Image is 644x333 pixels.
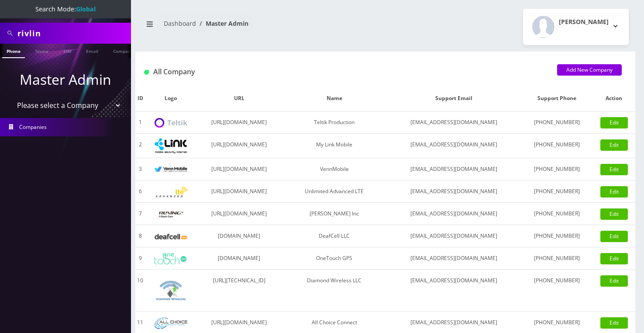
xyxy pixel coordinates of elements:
td: [URL][DOMAIN_NAME] [196,203,282,225]
td: [EMAIL_ADDRESS][DOMAIN_NAME] [386,270,521,312]
img: OneTouch GPS [155,253,187,264]
td: [URL][DOMAIN_NAME] [196,111,282,134]
a: Dashboard [164,19,196,28]
td: [PHONE_NUMBER] [521,203,592,225]
th: Logo [145,86,196,111]
td: [PHONE_NUMBER] [521,111,592,134]
td: [URL][DOMAIN_NAME] [196,180,282,203]
td: [EMAIL_ADDRESS][DOMAIN_NAME] [386,247,521,270]
td: [EMAIL_ADDRESS][DOMAIN_NAME] [386,225,521,247]
td: [PERSON_NAME] Inc [282,203,386,225]
img: All Choice Connect [155,317,187,329]
a: Add New Company [557,64,622,76]
td: OneTouch GPS [282,247,386,270]
span: Search Mode: [35,5,96,13]
img: DeafCell LLC [155,234,187,239]
span: Companies [19,123,47,131]
a: Edit [600,317,628,329]
td: [EMAIL_ADDRESS][DOMAIN_NAME] [386,203,521,225]
a: Edit [600,231,628,242]
a: Edit [600,275,628,287]
td: [PHONE_NUMBER] [521,180,592,203]
td: 2 [135,134,145,158]
img: Diamond Wireless LLC [155,274,187,307]
img: Unlimited Advanced LTE [155,187,187,198]
a: Name [31,44,53,57]
th: URL [196,86,282,111]
img: My Link Mobile [155,138,187,153]
td: VennMobile [282,158,386,180]
td: 1 [135,111,145,134]
th: Support Phone [521,86,592,111]
a: Edit [600,186,628,198]
td: [PHONE_NUMBER] [521,270,592,312]
td: [PHONE_NUMBER] [521,247,592,270]
td: [EMAIL_ADDRESS][DOMAIN_NAME] [386,111,521,134]
td: Diamond Wireless LLC [282,270,386,312]
th: Support Email [386,86,521,111]
a: Phone [2,44,25,58]
li: Master Admin [196,19,248,28]
td: Teltik Production [282,111,386,134]
img: All Company [144,70,149,75]
td: 8 [135,225,145,247]
th: ID [135,86,145,111]
td: 10 [135,270,145,312]
a: Edit [600,208,628,220]
th: Name [282,86,386,111]
td: [DOMAIN_NAME] [196,247,282,270]
strong: Global [76,5,96,13]
a: Company [109,44,138,57]
td: [DOMAIN_NAME] [196,225,282,247]
td: [PHONE_NUMBER] [521,225,592,247]
td: 7 [135,203,145,225]
input: Search All Companies [17,25,129,42]
img: Rexing Inc [155,210,187,219]
td: [EMAIL_ADDRESS][DOMAIN_NAME] [386,158,521,180]
td: [PHONE_NUMBER] [521,158,592,180]
td: [URL][DOMAIN_NAME] [196,134,282,158]
td: [URL][TECHNICAL_ID] [196,270,282,312]
td: 3 [135,158,145,180]
td: 6 [135,180,145,203]
td: [EMAIL_ADDRESS][DOMAIN_NAME] [386,180,521,203]
img: Teltik Production [155,118,187,128]
td: [PHONE_NUMBER] [521,134,592,158]
img: VennMobile [155,166,187,173]
button: [PERSON_NAME] [523,9,629,45]
nav: breadcrumb [142,14,379,39]
td: My Link Mobile [282,134,386,158]
td: Unlimited Advanced LTE [282,180,386,203]
a: Edit [600,164,628,175]
td: [EMAIL_ADDRESS][DOMAIN_NAME] [386,134,521,158]
a: SIM [59,44,76,57]
td: [URL][DOMAIN_NAME] [196,158,282,180]
td: 9 [135,247,145,270]
a: Edit [600,139,628,151]
a: Edit [600,117,628,128]
th: Action [592,86,635,111]
h2: [PERSON_NAME] [559,18,609,26]
td: DeafCell LLC [282,225,386,247]
h1: All Company [144,68,544,76]
a: Edit [600,253,628,264]
a: Email [82,44,103,57]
